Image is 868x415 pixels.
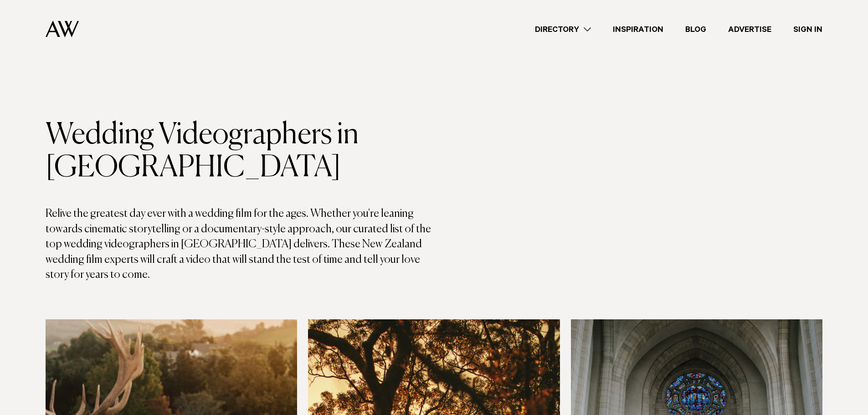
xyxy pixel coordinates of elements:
a: Advertise [717,23,782,36]
h1: Wedding Videographers in [GEOGRAPHIC_DATA] [46,119,434,184]
a: Directory [524,23,602,36]
a: Inspiration [602,23,674,36]
img: Auckland Weddings Logo [46,20,79,37]
p: Relive the greatest day ever with a wedding film for the ages. Whether you're leaning towards cin... [46,206,434,283]
a: Sign In [782,23,833,36]
a: Blog [674,23,717,36]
